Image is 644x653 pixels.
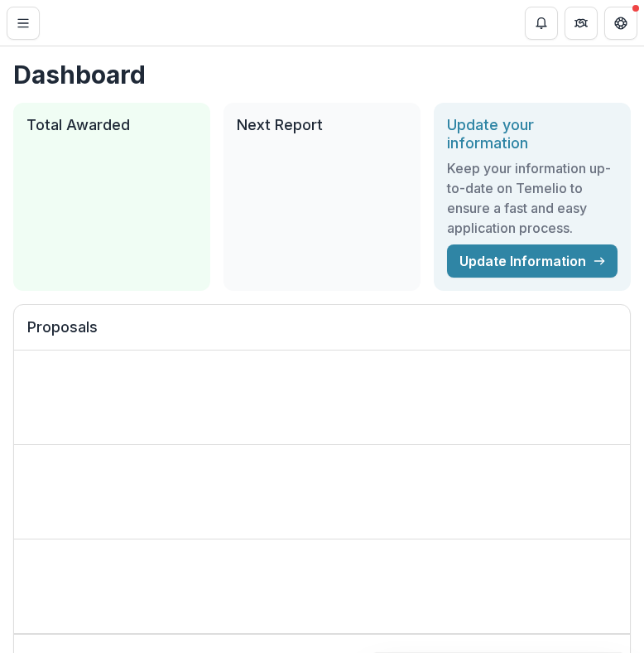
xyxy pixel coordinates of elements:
h2: Proposals [27,318,617,350]
h2: Total Awarded [26,116,197,134]
button: Get Help [604,7,637,40]
h2: Update your information [447,116,618,152]
h1: Dashboard [13,60,631,89]
button: Notifications [525,7,558,40]
button: Partners [565,7,598,40]
a: Update Information [447,244,618,278]
button: Toggle Menu [7,7,40,40]
h3: Keep your information up-to-date on Temelio to ensure a fast and easy application process. [447,158,618,238]
h2: Next Report [237,116,407,134]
